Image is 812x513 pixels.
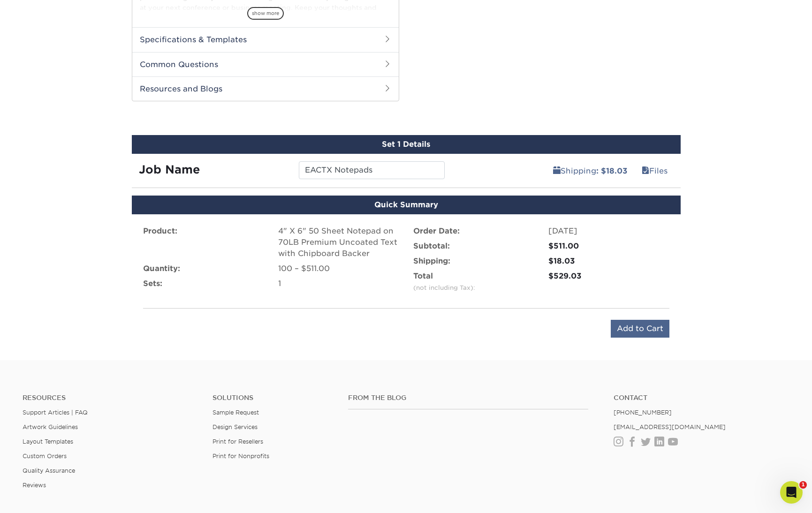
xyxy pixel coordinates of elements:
[611,320,669,338] input: Add to Cart
[23,423,78,430] a: Artwork Guidelines
[139,163,200,176] strong: Job Name
[278,278,399,289] div: 1
[547,161,633,180] a: Shipping: $18.03
[548,241,669,252] div: $511.00
[143,278,162,289] label: Sets:
[413,271,475,293] label: Total
[143,263,180,274] label: Quantity:
[212,423,258,430] a: Design Services
[636,161,674,180] a: Files
[642,166,649,175] span: files
[413,226,460,237] label: Order Date:
[212,394,334,402] h4: Solutions
[143,226,177,237] label: Product:
[23,482,46,489] a: Reviews
[299,161,445,179] input: Enter a job name
[548,271,669,282] div: $529.03
[23,394,198,402] h4: Resources
[247,7,284,20] span: show more
[278,263,399,274] div: 100 – $511.00
[132,52,399,76] h2: Common Questions
[212,409,259,416] a: Sample Request
[23,467,75,474] a: Quality Assurance
[548,226,669,237] div: [DATE]
[212,438,263,445] a: Print for Resellers
[132,196,681,214] div: Quick Summary
[413,284,475,291] small: (not including Tax):
[348,394,589,402] h4: From the Blog
[23,453,67,460] a: Custom Orders
[780,481,803,504] iframe: Intercom live chat
[553,166,561,175] span: shipping
[132,76,399,101] h2: Resources and Blogs
[614,394,789,402] a: Contact
[413,256,450,267] label: Shipping:
[212,453,269,460] a: Print for Nonprofits
[132,135,681,154] div: Set 1 Details
[132,27,399,52] h2: Specifications & Templates
[23,438,73,445] a: Layout Templates
[548,256,669,267] div: $18.03
[614,423,726,430] a: [EMAIL_ADDRESS][DOMAIN_NAME]
[413,241,450,252] label: Subtotal:
[278,226,399,259] div: 4" X 6" 50 Sheet Notepad on 70LB Premium Uncoated Text with Chipboard Backer
[596,166,627,175] b: : $18.03
[799,481,807,489] span: 1
[614,409,672,416] a: [PHONE_NUMBER]
[23,409,88,416] a: Support Articles | FAQ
